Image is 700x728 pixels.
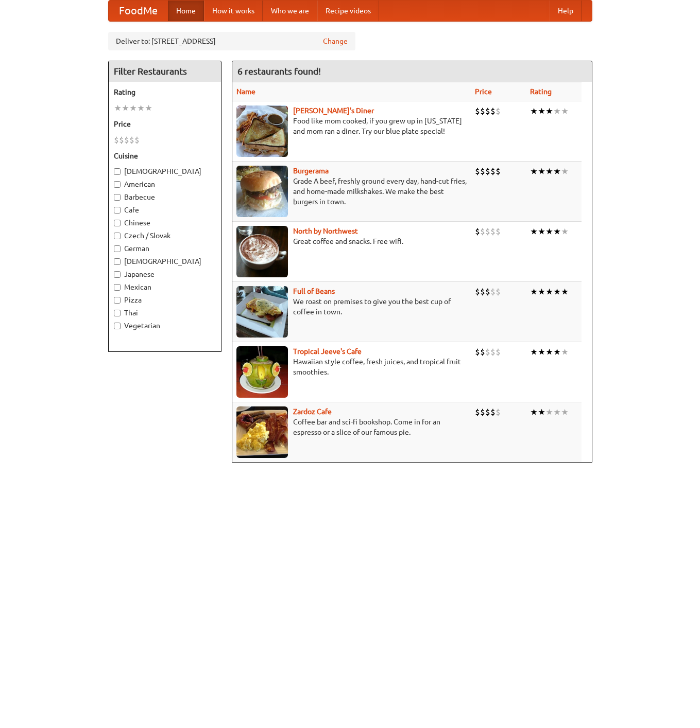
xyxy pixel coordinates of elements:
[114,308,216,318] label: Thai
[114,220,121,226] input: Chinese
[204,1,263,21] a: How it works
[561,105,569,117] li: ★
[114,207,121,214] input: Cafe
[561,346,569,358] li: ★
[236,296,467,317] p: We roast on premises to give you the best cup of coffee in town.
[538,166,545,177] li: ★
[236,406,288,458] img: zardoz.jpg
[475,406,480,418] li: $
[114,218,216,228] label: Chinese
[530,406,538,418] li: ★
[119,134,124,146] li: $
[293,106,374,115] a: [PERSON_NAME]'s Diner
[236,87,255,96] a: Name
[545,166,553,177] li: ★
[323,36,348,46] a: Change
[553,406,561,418] li: ★
[538,105,545,117] li: ★
[137,102,145,114] li: ★
[129,134,134,146] li: $
[114,271,121,278] input: Japanese
[480,105,485,117] li: $
[561,286,569,297] li: ★
[114,119,216,129] h5: Price
[530,286,538,297] li: ★
[114,102,122,114] li: ★
[553,166,561,177] li: ★
[530,346,538,358] li: ★
[545,105,553,117] li: ★
[114,151,216,161] h5: Cuisine
[293,287,335,295] a: Full of Beans
[545,226,553,237] li: ★
[496,406,501,418] li: $
[293,227,358,235] b: North by Northwest
[236,105,288,157] img: sallys.jpg
[114,310,121,316] input: Thai
[550,1,582,21] a: Help
[114,243,216,254] label: German
[480,346,485,358] li: $
[480,406,485,418] li: $
[475,87,492,96] a: Price
[530,226,538,237] li: ★
[538,286,545,297] li: ★
[114,321,216,331] label: Vegetarian
[236,236,467,246] p: Great coffee and snacks. Free wifi.
[114,282,216,292] label: Mexican
[114,284,121,291] input: Mexican
[545,346,553,358] li: ★
[485,286,490,297] li: $
[114,269,216,279] label: Japanese
[114,194,121,201] input: Barbecue
[480,286,485,297] li: $
[490,166,496,177] li: $
[114,233,121,239] input: Czech / Slovak
[553,226,561,237] li: ★
[496,346,501,358] li: $
[122,102,129,114] li: ★
[496,286,501,297] li: $
[236,116,467,136] p: Food like mom cooked, if you grew up in [US_STATE] and mom ran a diner. Try our blue plate special!
[168,1,204,21] a: Home
[496,226,501,237] li: $
[475,166,480,177] li: $
[475,346,480,358] li: $
[114,181,121,188] input: American
[530,166,538,177] li: ★
[114,134,119,146] li: $
[114,295,216,305] label: Pizza
[114,256,216,267] label: [DEMOGRAPHIC_DATA]
[490,406,496,418] li: $
[553,105,561,117] li: ★
[114,297,121,304] input: Pizza
[293,347,362,356] a: Tropical Jeeve's Cafe
[485,226,490,237] li: $
[293,407,332,416] a: Zardoz Cafe
[236,417,467,437] p: Coffee bar and sci-fi bookshop. Come in for an espresso or a slice of our famous pie.
[114,87,216,97] h5: Rating
[317,1,379,21] a: Recipe videos
[108,32,355,50] div: Deliver to: [STREET_ADDRESS]
[545,406,553,418] li: ★
[109,61,221,82] h4: Filter Restaurants
[236,346,288,398] img: jeeves.jpg
[114,166,216,176] label: [DEMOGRAPHIC_DATA]
[561,226,569,237] li: ★
[293,167,329,175] a: Burgerama
[490,105,496,117] li: $
[114,192,216,202] label: Barbecue
[114,323,121,329] input: Vegetarian
[496,105,501,117] li: $
[236,166,288,217] img: burgerama.jpg
[561,166,569,177] li: ★
[114,245,121,252] input: German
[553,346,561,358] li: ★
[485,105,490,117] li: $
[475,105,480,117] li: $
[490,346,496,358] li: $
